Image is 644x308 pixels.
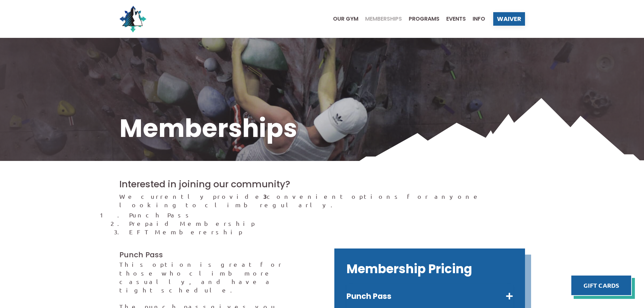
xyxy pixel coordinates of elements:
[347,261,513,278] h2: Membership Pricing
[446,16,466,22] span: Events
[333,16,358,22] span: Our Gym
[402,16,439,22] a: Programs
[119,5,146,32] img: North Wall Logo
[119,192,525,209] p: We currently provide convenient options for anyone looking to climb regularly.
[129,228,525,236] li: EFT Memberership
[409,16,439,22] span: Programs
[119,250,310,260] h3: Punch Pass
[119,178,525,191] h2: Interested in joining our community?
[439,16,466,22] a: Events
[365,16,402,22] span: Memberships
[466,16,485,22] a: Info
[326,16,358,22] a: Our Gym
[473,16,485,22] span: Info
[129,211,525,219] li: Punch Pass
[263,192,267,200] strong: 3
[497,16,521,22] span: Waiver
[493,12,525,26] a: Waiver
[119,260,310,294] p: This option is great for those who climb more casually, and have a tight schedule.
[129,219,525,228] li: Prepaid Membership
[358,16,402,22] a: Memberships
